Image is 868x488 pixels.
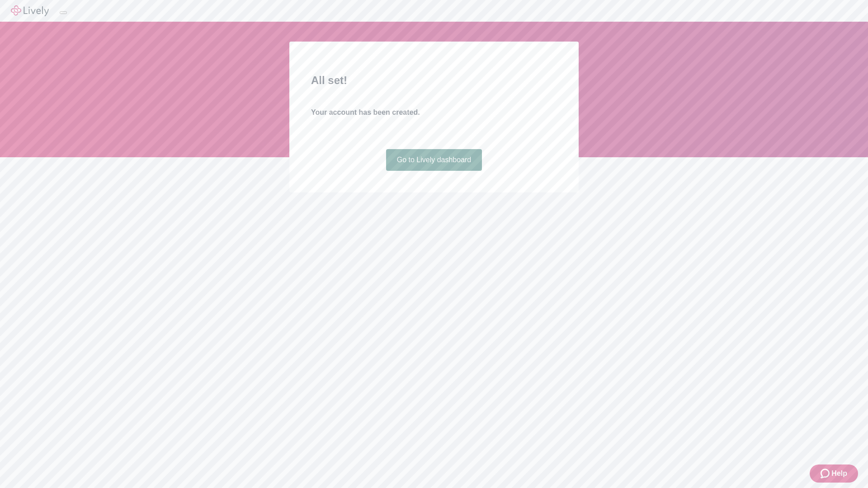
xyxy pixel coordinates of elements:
[831,468,847,479] span: Help
[821,468,831,479] svg: Zendesk support icon
[386,149,482,171] a: Go to Lively dashboard
[60,11,67,14] button: Log out
[11,5,49,16] img: Lively
[311,72,557,89] h2: All set!
[311,107,557,118] h4: Your account has been created.
[810,465,858,483] button: Zendesk support iconHelp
